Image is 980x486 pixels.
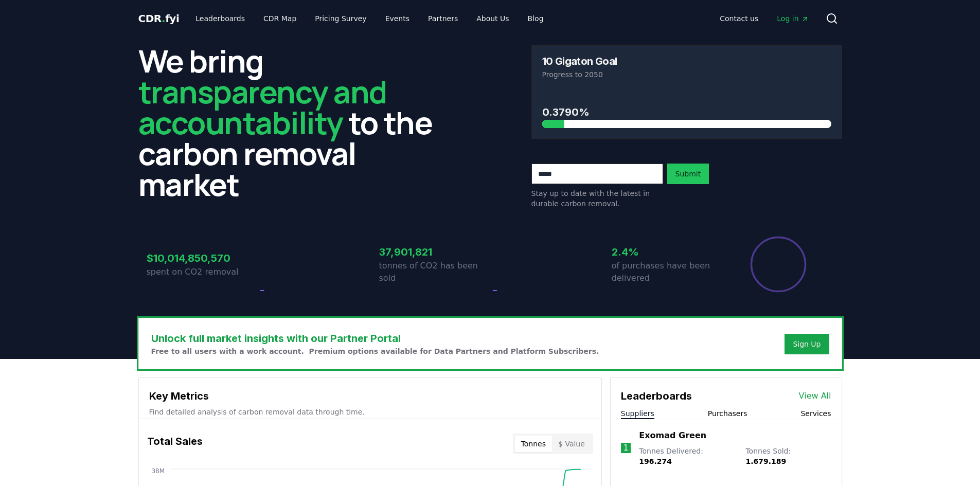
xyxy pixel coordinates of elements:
span: CDR fyi [138,12,180,25]
p: spent on CO2 removal [147,266,258,278]
h3: Key Metrics [149,388,591,404]
a: Exomad Green [639,429,706,442]
h3: $10,014,850,570 [147,250,258,266]
a: View All [799,390,831,402]
p: Free to all users with a work account. Premium options available for Data Partners and Platform S... [151,346,599,356]
h3: 2.4% [612,244,723,260]
a: Pricing Survey [307,9,375,28]
a: CDR Map [255,9,305,28]
p: Tonnes Sold : [745,446,831,466]
p: of purchases have been delivered [612,260,723,284]
h2: We bring to the carbon removal market [138,45,449,200]
p: Progress to 2050 [542,69,831,80]
nav: Main [711,9,817,28]
h3: 10 Gigaton Goal [542,56,617,66]
button: Purchasers [708,408,747,419]
p: tonnes of CO2 has been sold [379,260,490,284]
h3: Leaderboards [621,388,692,404]
button: Suppliers [621,408,654,419]
button: Tonnes [515,436,552,452]
a: Blog [520,9,552,28]
span: 1.679.189 [745,457,786,465]
div: Percentage of sales delivered [750,236,807,293]
h3: 0.3790% [542,104,831,120]
span: . [162,12,165,25]
a: Partners [420,9,466,28]
button: Submit [667,164,709,184]
a: Log in [769,9,817,28]
a: Contact us [711,9,767,28]
span: transparency and accountability [138,70,387,143]
a: Events [377,9,418,28]
span: 196.274 [639,457,672,465]
button: $ Value [552,436,591,452]
p: Tonnes Delivered : [639,446,735,466]
p: Find detailed analysis of carbon removal data through time. [149,407,591,417]
span: Log in [777,13,809,24]
h3: Total Sales [147,434,203,454]
p: 1 [623,442,628,454]
tspan: 38M [151,467,165,475]
h3: 37,901,821 [379,244,490,260]
a: About Us [468,9,517,28]
a: Sign Up [793,339,821,349]
p: Stay up to date with the latest in durable carbon removal. [531,188,663,209]
a: CDR.fyi [138,11,180,26]
a: Leaderboards [187,9,253,28]
button: Services [800,408,831,419]
nav: Main [187,9,551,28]
h3: Unlock full market insights with our Partner Portal [151,331,599,346]
button: Sign Up [785,334,829,354]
